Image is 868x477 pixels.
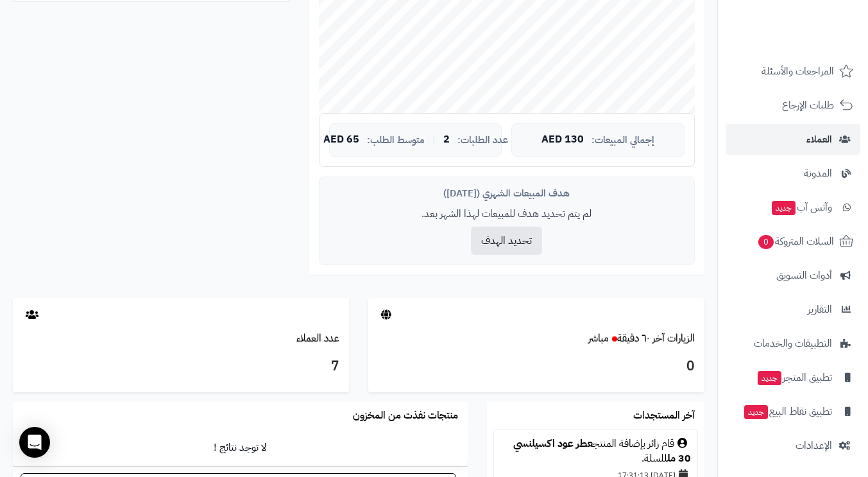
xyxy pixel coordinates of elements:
small: مباشر [588,331,609,346]
span: التقارير [808,300,832,318]
a: طلبات الإرجاع [726,90,860,121]
a: الإعدادات [726,430,860,461]
span: تطبيق المتجر [756,369,832,386]
p: لم يتم تحديد هدف للمبيعات لهذا الشهر بعد. [329,207,685,221]
a: التطبيقات والخدمات [726,328,860,359]
a: تطبيق نقاط البيعجديد [726,396,860,427]
a: السلات المتروكة0 [726,226,860,257]
a: عدد العملاء [296,331,339,346]
h3: 0 [378,356,695,377]
a: التقارير [726,294,860,325]
div: Open Intercom Messenger [19,427,50,458]
span: أدوات التسويق [776,266,832,284]
h3: آخر المستجدات [633,410,695,422]
span: جديد [758,371,781,385]
span: وآتس آب [770,198,832,216]
button: تحديد الهدف [471,227,542,255]
a: المدونة [726,158,860,189]
span: 130 AED [541,134,584,146]
span: المراجعات والأسئلة [762,62,834,80]
span: 65 AED [323,134,359,146]
a: وآتس آبجديد [726,192,860,223]
span: | [432,135,436,144]
h3: منتجات نفذت من المخزون [353,410,458,422]
span: إجمالي المبيعات: [591,135,654,146]
span: 0 [758,235,774,249]
span: عدد الطلبات: [457,135,508,146]
span: متوسط الطلب: [367,135,425,146]
span: 2 [443,134,450,146]
span: جديد [772,201,796,215]
a: الزيارات آخر ٦٠ دقيقةمباشر [588,331,695,346]
a: أدوات التسويق [726,260,860,291]
span: جديد [744,405,768,419]
span: الإعدادات [796,437,832,455]
span: تطبيق نقاط البيع [743,403,832,421]
a: عطر عود اكسيلنسي 30 مل [513,436,691,466]
span: العملاء [806,130,832,148]
span: المدونة [804,164,832,182]
span: التطبيقات والخدمات [754,334,832,352]
td: لا توجد نتائج ! [13,430,468,465]
span: طلبات الإرجاع [782,96,834,114]
h3: 7 [22,356,339,377]
div: هدف المبيعات الشهري ([DATE]) [329,187,685,200]
a: المراجعات والأسئلة [726,56,860,87]
div: قام زائر بإضافة المنتج للسلة. [500,437,691,466]
a: العملاء [726,124,860,155]
span: السلات المتروكة [757,232,834,250]
a: تطبيق المتجرجديد [726,362,860,393]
